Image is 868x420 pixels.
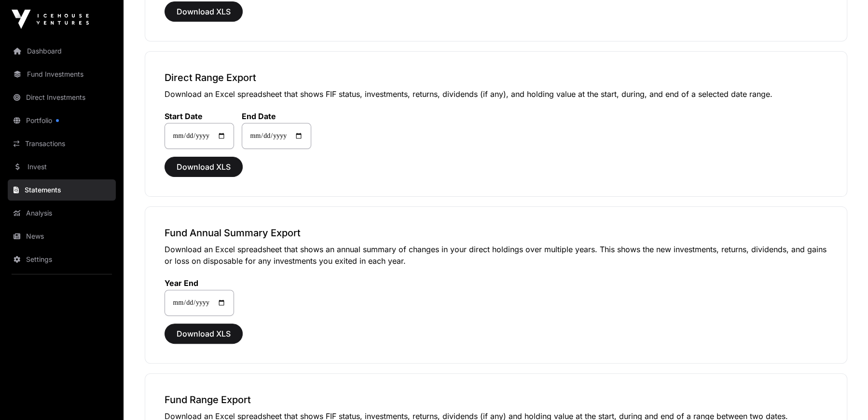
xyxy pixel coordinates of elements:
[165,393,827,406] h3: Fund Range Export
[165,1,243,22] button: Download XLS
[165,88,827,100] p: Download an Excel spreadsheet that shows FIF status, investments, returns, dividends (if any), an...
[177,161,231,173] span: Download XLS
[177,6,231,17] span: Download XLS
[8,110,116,131] a: Portfolio
[8,87,116,108] a: Direct Investments
[165,278,234,288] label: Year End
[8,133,116,154] a: Transactions
[165,71,827,84] h3: Direct Range Export
[165,111,234,121] label: Start Date
[8,41,116,62] a: Dashboard
[8,156,116,177] a: Invest
[165,324,243,344] button: Download XLS
[820,374,868,420] iframe: Chat Widget
[177,328,231,339] span: Download XLS
[8,64,116,85] a: Fund Investments
[12,10,89,29] img: Icehouse Ventures Logo
[8,179,116,201] a: Statements
[165,244,827,267] p: Download an Excel spreadsheet that shows an annual summary of changes in your direct holdings ove...
[165,157,243,177] button: Download XLS
[8,249,116,270] a: Settings
[242,111,311,121] label: End Date
[8,226,116,247] a: News
[165,226,827,240] h3: Fund Annual Summary Export
[8,203,116,224] a: Analysis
